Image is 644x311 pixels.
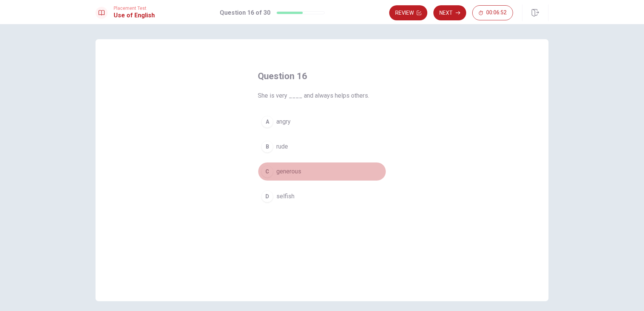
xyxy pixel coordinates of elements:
[114,6,155,11] span: Placement Test
[433,5,466,20] button: Next
[261,141,273,153] div: B
[220,8,270,17] h1: Question 16 of 30
[258,137,386,156] button: Brude
[258,187,386,206] button: Dselfish
[258,70,386,82] h4: Question 16
[114,11,155,20] h1: Use of English
[276,142,288,151] span: rude
[276,117,291,126] span: angry
[258,162,386,181] button: Cgenerous
[276,192,294,201] span: selfish
[261,116,273,128] div: A
[486,10,507,16] span: 00:06:52
[472,5,513,20] button: 00:06:52
[389,5,427,20] button: Review
[258,112,386,131] button: Aangry
[276,167,301,176] span: generous
[261,190,273,202] div: D
[261,165,273,178] div: C
[258,91,386,100] span: She is very ____ and always helps others.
